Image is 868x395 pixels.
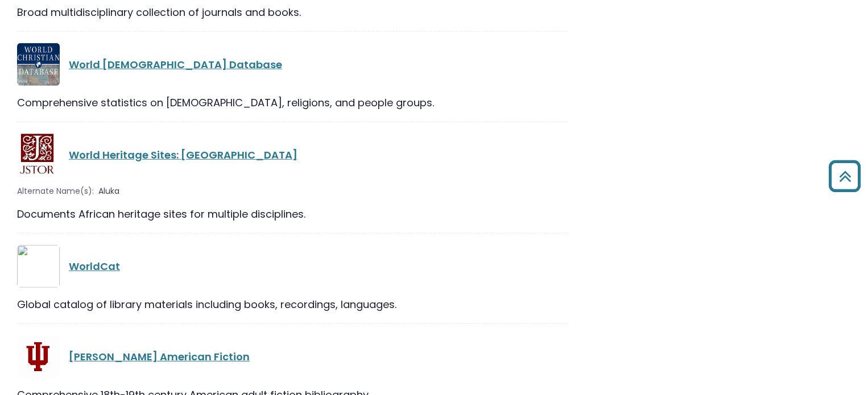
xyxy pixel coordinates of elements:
[69,259,120,273] a: WorldCat
[17,185,94,197] span: Alternate Name(s):
[17,5,568,20] div: Broad multidisciplinary collection of journals and books.
[69,57,282,72] a: World [DEMOGRAPHIC_DATA] Database
[824,165,865,186] a: Back to Top
[69,350,250,364] a: [PERSON_NAME] American Fiction
[17,297,568,312] div: Global catalog of library materials including books, recordings, languages.
[17,206,568,222] div: Documents African heritage sites for multiple disciplines.
[17,95,568,110] div: Comprehensive statistics on [DEMOGRAPHIC_DATA], religions, and people groups.
[69,148,297,162] a: World Heritage Sites: [GEOGRAPHIC_DATA]
[98,185,119,197] span: Aluka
